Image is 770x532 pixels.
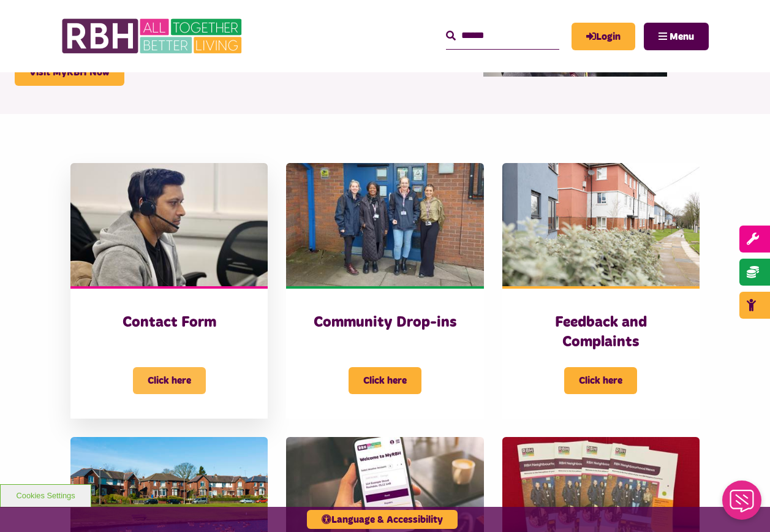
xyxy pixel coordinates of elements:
[70,163,268,286] img: Contact Centre February 2024 (4)
[564,367,637,394] span: Click here
[133,367,206,394] span: Click here
[95,313,243,332] h3: Contact Form
[70,163,268,419] a: Contact Form Click here
[311,313,459,332] h3: Community Drop-ins
[15,59,124,86] a: Visit MyRBH Now
[286,163,483,419] a: Community Drop-ins Click here
[572,23,635,50] a: MyRBH
[502,163,700,419] a: Feedback and Complaints Click here
[715,477,770,532] iframe: Netcall Web Assistant for live chat
[61,12,245,60] img: RBH
[527,313,675,351] h3: Feedback and Complaints
[446,23,559,49] input: Search
[349,367,421,394] span: Click here
[286,163,483,286] img: Heywood Drop In 2024
[644,23,709,50] button: Navigation
[670,32,694,42] span: Menu
[307,510,458,529] button: Language & Accessibility
[502,163,700,286] img: SAZMEDIA RBH 22FEB24 97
